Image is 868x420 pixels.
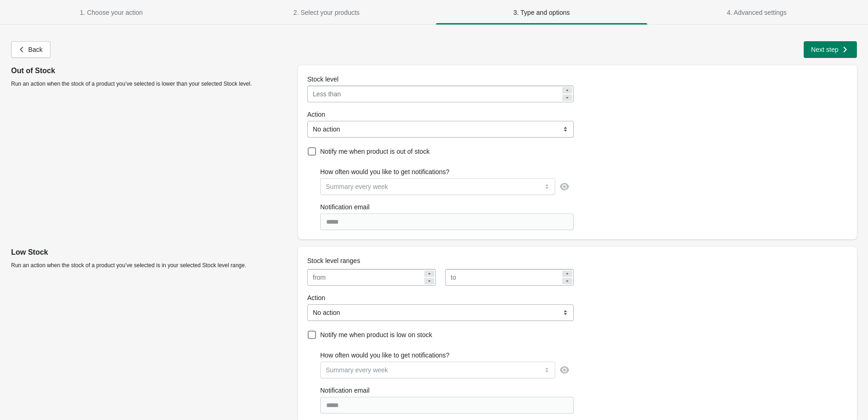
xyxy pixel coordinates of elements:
span: Notification email [320,387,370,394]
span: Action [307,111,325,118]
span: Notification email [320,203,370,211]
p: Low Stock [11,247,291,258]
span: Stock level [307,75,339,83]
div: from [313,272,326,283]
span: 2. Select your products [293,9,360,16]
div: Less than [313,88,341,100]
p: Run an action when the stock of a product you’ve selected is lower than your selected Stock level. [11,80,291,88]
span: 4. Advanced settings [727,9,787,16]
span: How often would you like to get notifications? [320,351,449,359]
span: Notify me when product is low on stock [320,331,432,339]
div: to [451,272,456,283]
span: Back [28,46,43,53]
p: Run an action when the stock of a product you’ve selected is in your selected Stock level range. [11,262,291,269]
span: Action [307,294,325,301]
button: Next step [804,41,857,58]
button: Back [11,41,50,58]
span: How often would you like to get notifications? [320,168,449,176]
span: Notify me when product is out of stock [320,148,430,155]
span: 1. Choose your action [80,9,143,16]
span: 3. Type and options [514,9,570,16]
span: Next step [811,46,838,53]
div: Stock level ranges [298,249,574,265]
p: Out of Stock [11,65,291,76]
